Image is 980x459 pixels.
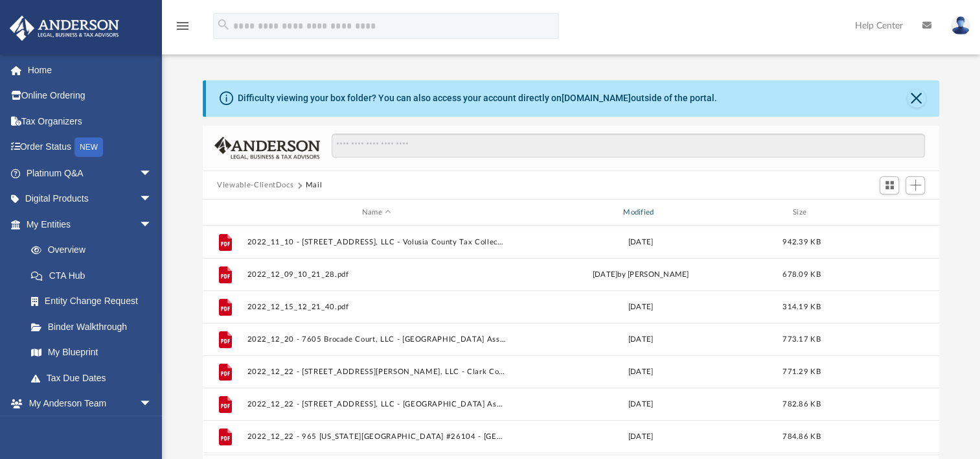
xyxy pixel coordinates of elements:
[18,263,172,288] a: CTA Hub
[139,391,165,418] span: arrow_drop_down
[247,335,506,344] button: 2022_12_20 - 7605 Brocade Court, LLC - [GEOGRAPHIC_DATA] Assessor.pdf
[512,431,770,443] div: [DATE]
[782,368,820,375] span: 771.29 KB
[906,176,925,194] button: Add
[9,186,172,212] a: Digital Productsarrow_drop_down
[782,271,820,278] span: 678.09 KB
[512,399,770,410] div: [DATE]
[203,226,939,454] div: grid
[247,432,506,441] button: 2022_12_22 - 965 [US_STATE][GEOGRAPHIC_DATA] #26104 - [GEOGRAPHIC_DATA] Assessor.pdf
[782,336,820,343] span: 773.17 KB
[9,160,172,186] a: Platinum Q&Aarrow_drop_down
[332,134,925,158] input: Search files and folders
[209,207,241,218] div: id
[18,340,165,366] a: My Blueprint
[512,366,770,378] div: [DATE]
[175,25,190,34] a: menu
[9,211,172,237] a: My Entitiesarrow_drop_down
[512,269,770,281] div: [DATE] by [PERSON_NAME]
[907,89,926,108] button: Close
[247,238,506,246] button: 2022_11_10 - [STREET_ADDRESS], LLC - Volusia County Tax Collector.pdf
[139,186,165,213] span: arrow_drop_down
[18,365,172,391] a: Tax Due Dates
[9,83,172,109] a: Online Ordering
[306,180,323,191] button: Mail
[139,160,165,187] span: arrow_drop_down
[216,18,231,32] i: search
[175,18,190,34] i: menu
[247,303,506,311] button: 2022_12_15_12_21_40.pdf
[217,180,293,191] button: Viewable-ClientDocs
[18,314,172,340] a: Binder Walkthrough
[512,237,770,248] div: [DATE]
[782,303,820,311] span: 314.19 KB
[512,334,770,346] div: [DATE]
[139,211,165,238] span: arrow_drop_down
[512,301,770,313] div: [DATE]
[951,16,970,35] img: User Pic
[238,91,717,105] div: Difficulty viewing your box folder? You can also access your account directly on outside of the p...
[880,176,899,194] button: Switch to Grid View
[74,137,103,157] div: NEW
[9,134,172,161] a: Order StatusNEW
[782,433,820,440] span: 784.86 KB
[6,16,123,41] img: Anderson Advisors Platinum Portal
[247,207,506,218] div: Name
[247,400,506,408] button: 2022_12_22 - [STREET_ADDRESS], LLC - [GEOGRAPHIC_DATA] Assessor.pdf
[9,57,172,83] a: Home
[782,239,820,246] span: 942.39 KB
[9,391,165,417] a: My Anderson Teamarrow_drop_down
[782,401,820,408] span: 782.86 KB
[511,207,770,218] div: Modified
[247,270,506,279] button: 2022_12_09_10_21_28.pdf
[776,207,828,218] div: Size
[247,368,506,376] button: 2022_12_22 - [STREET_ADDRESS][PERSON_NAME], LLC - Clark County Assessor.pdf
[9,108,172,134] a: Tax Organizers
[18,288,172,314] a: Entity Change Request
[18,237,172,263] a: Overview
[833,207,924,218] div: id
[562,93,631,103] a: [DOMAIN_NAME]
